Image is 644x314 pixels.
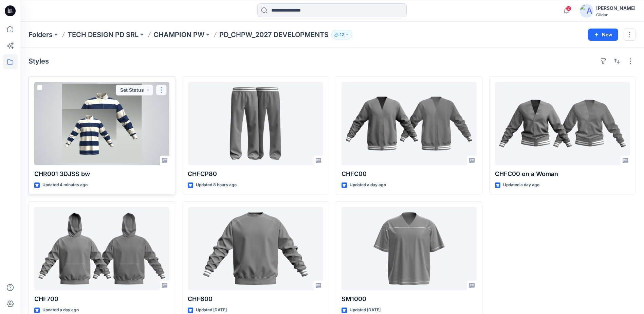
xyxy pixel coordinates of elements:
[503,181,539,189] p: Updated a day ago
[350,307,381,314] p: Updated [DATE]
[342,294,477,304] p: SM1000
[495,169,630,179] p: CHFC00 on a Woman
[342,207,477,290] a: SM1000
[188,207,323,290] a: CHF600
[588,29,618,41] button: New
[34,169,169,179] p: CHR001 3DJSS bw
[34,294,169,304] p: CHF700
[153,30,204,39] a: CHAMPION PW
[342,169,477,179] p: CHFC00
[42,181,88,189] p: Updated 4 minutes ago
[566,6,571,11] span: 2
[350,181,386,189] p: Updated a day ago
[29,30,53,39] a: Folders
[596,4,636,12] div: [PERSON_NAME]
[219,30,329,39] p: PD_CHPW_2027 DEVELOPMENTS
[188,82,323,165] a: CHFCP80
[596,12,636,17] div: Gildan
[34,207,169,290] a: CHF700
[495,82,630,165] a: CHFC00 on a Woman
[42,307,79,314] p: Updated a day ago
[188,169,323,179] p: CHFCP80
[68,30,139,39] a: TECH DESIGN PD SRL
[29,57,49,65] h4: Styles
[580,4,593,18] img: avatar
[340,31,344,38] p: 12
[342,82,477,165] a: CHFC00
[196,307,227,314] p: Updated [DATE]
[188,294,323,304] p: CHF600
[196,181,237,189] p: Updated 8 hours ago
[331,30,352,39] button: 12
[34,82,169,165] a: CHR001 3DJSS bw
